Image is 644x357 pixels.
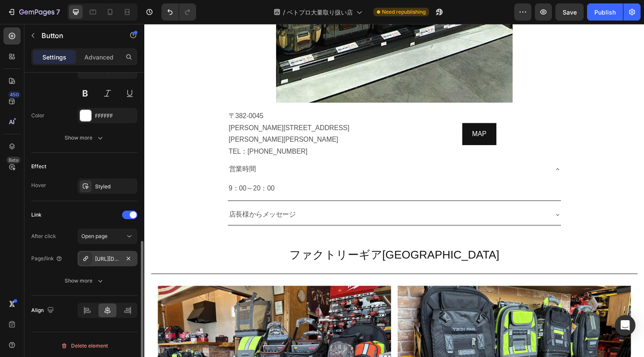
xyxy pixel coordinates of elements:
p: Button [42,30,114,41]
button: Show more [31,273,137,289]
p: 店長様からメッセージ [87,190,155,202]
div: Delete element [61,341,108,351]
button: 7 [3,3,64,21]
a: MAP [327,102,362,125]
span: Open page [81,233,107,239]
div: FFFFFF [95,112,135,120]
p: 9：00～20：00 [86,163,427,176]
iframe: Design area [144,24,644,357]
span: 営業時間 [87,146,114,153]
div: Publish [594,8,616,17]
div: Show more [65,277,104,285]
p: Settings [42,53,66,62]
div: Link [31,211,42,219]
span: Save [563,9,577,16]
button: Delete element [31,339,137,353]
div: Effect [31,163,46,170]
div: Open Intercom Messenger [615,315,635,336]
div: Beta [6,157,21,164]
div: After click [31,232,56,240]
div: Undo/Redo [161,3,196,21]
p: MAP [337,107,352,119]
button: Show more [31,130,137,146]
p: 7 [56,7,60,17]
span: ベトプロ大量取り扱い店 [287,8,353,17]
div: Page/link [31,255,63,262]
button: Save [555,3,584,21]
span: ファクトリーギア[GEOGRAPHIC_DATA] [149,231,365,244]
button: Open page [78,229,137,244]
div: Color [31,112,45,119]
div: [URL][DOMAIN_NAME] [95,255,120,263]
div: 450 [8,91,21,98]
div: Styled [95,183,135,190]
div: Show more [65,134,104,142]
span: Need republishing [382,8,426,16]
p: Advanced [84,53,113,62]
span: / [283,8,285,17]
div: Align [31,305,56,316]
div: Hover [31,181,46,189]
button: Publish [587,3,623,21]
